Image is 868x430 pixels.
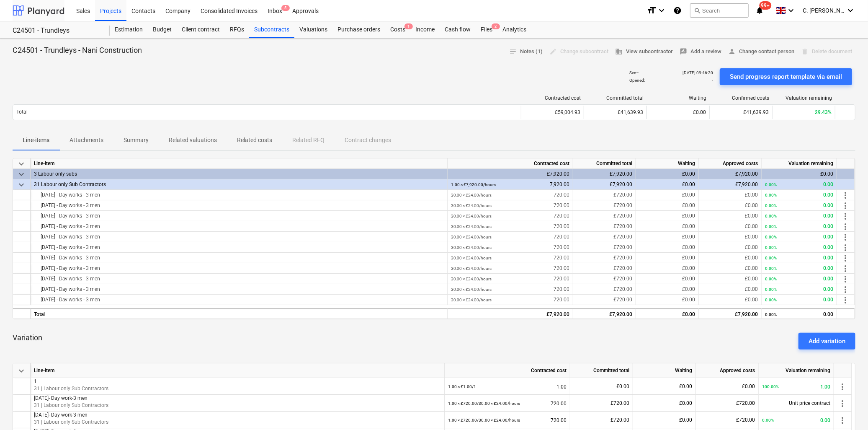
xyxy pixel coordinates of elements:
[451,245,492,250] small: 30.00 × £24.00 / hours
[451,274,569,284] div: 720.00
[31,158,448,169] div: Line-item
[34,419,441,426] p: 31 | Labour only Sub Contractors
[451,190,569,200] div: 720.00
[765,245,777,250] small: 0.00%
[745,255,758,261] span: £0.00
[840,222,850,232] span: more_vert
[680,48,687,55] span: rate_review
[840,201,850,211] span: more_vert
[765,287,777,292] small: 0.00%
[765,214,777,218] small: 0.00%
[451,242,569,253] div: 720.00
[728,47,794,57] span: Change contact person
[615,47,673,57] span: View subcontractor
[404,23,413,29] span: 1
[725,45,798,58] button: Change contact person
[177,21,225,38] div: Client contract
[451,214,492,218] small: 30.00 × £24.00 / hours
[765,190,833,200] div: 0.00
[110,21,148,38] a: Estimation
[31,308,448,319] div: Total
[610,417,629,423] span: £720.00
[616,383,629,389] span: £0.00
[448,401,520,406] small: 1.00 × £720.00 / 30.00 × £24.00/hours
[34,200,444,211] div: [DATE] - Day works - 3 men
[451,277,492,281] small: 30.00 × £24.00 / hours
[682,255,695,261] span: £0.00
[713,95,769,101] div: Confirmed costs
[451,193,492,197] small: 30.00 × £24.00 / hours
[765,235,777,239] small: 0.00%
[451,263,569,274] div: 720.00
[476,21,497,38] div: Files
[682,286,695,292] span: £0.00
[612,45,676,58] button: View subcontractor
[34,190,444,200] div: [DATE] - Day works - 3 men
[765,200,833,211] div: 0.00
[765,182,777,187] small: 0.00%
[765,274,833,284] div: 0.00
[613,202,632,208] span: £720.00
[34,274,444,284] div: [DATE] - Day works - 3 men
[760,1,772,10] span: 99+
[765,224,777,229] small: 0.00%
[765,179,833,190] div: 0.00
[613,255,632,261] span: £720.00
[694,7,701,14] span: search
[736,417,755,423] span: £720.00
[699,158,762,169] div: Approved costs
[451,295,569,305] div: 720.00
[451,182,496,187] small: 1.00 × £7,920.00 / hours
[509,48,517,55] span: notes
[745,286,758,292] span: £0.00
[745,265,758,271] span: £0.00
[34,295,444,305] div: [DATE] - Day works - 3 men
[745,223,758,229] span: £0.00
[809,336,845,347] div: Add variation
[745,276,758,282] span: £0.00
[682,202,695,208] span: £0.00
[13,45,142,55] p: C24501 - Trundleys - Nani Construction
[765,263,833,274] div: 0.00
[682,234,695,240] span: £0.00
[570,363,633,378] div: Committed total
[682,181,695,187] span: £0.00
[34,284,444,295] div: [DATE] - Day works - 3 men
[840,274,850,284] span: more_vert
[476,21,497,38] a: Files2
[636,308,699,319] div: £0.00
[451,221,569,232] div: 720.00
[451,284,569,295] div: 720.00
[451,235,492,239] small: 30.00 × £24.00 / hours
[448,378,567,395] div: 1.00
[451,287,492,292] small: 30.00 × £24.00 / hours
[762,418,774,422] small: 0.00%
[613,244,632,250] span: £720.00
[679,400,692,406] span: £0.00
[451,298,492,302] small: 30.00 × £24.00 / hours
[448,308,573,319] div: £7,920.00
[636,169,699,179] div: £0.00
[629,70,639,75] p: Sent :
[679,417,692,423] span: £0.00
[742,383,755,389] span: £0.00
[840,264,850,274] span: more_vert
[34,402,441,409] p: 31 | Labour only Sub Contractors
[743,109,769,115] span: £41,639.93
[762,158,837,169] div: Valuation remaining
[840,243,850,253] span: more_vert
[680,47,721,57] span: Add a review
[613,213,632,219] span: £720.00
[148,21,177,38] a: Budget
[587,95,644,101] div: Committed total
[610,400,629,406] span: £720.00
[745,244,758,250] span: £0.00
[657,5,667,16] i: keyboard_arrow_down
[573,169,636,179] div: £7,920.00
[34,169,444,179] div: 3 Labour only subs
[676,45,725,58] button: Add a review
[451,224,492,229] small: 30.00 × £24.00 / hours
[613,265,632,271] span: £720.00
[448,158,573,169] div: Contracted cost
